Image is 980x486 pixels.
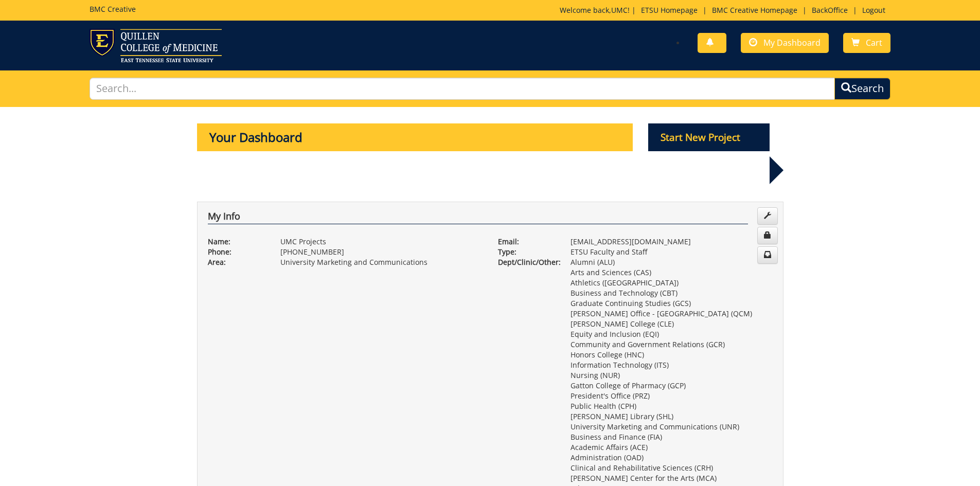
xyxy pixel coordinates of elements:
a: Change Password [757,227,778,244]
p: President's Office (PRZ) [571,391,773,401]
button: Search [834,78,890,100]
p: [EMAIL_ADDRESS][DOMAIN_NAME] [571,237,773,247]
p: [PERSON_NAME] College (CLE) [571,319,773,329]
p: Equity and Inclusion (EQI) [571,329,773,339]
p: Your Dashboard [197,123,633,151]
span: My Dashboard [763,37,821,48]
a: Cart [843,33,890,53]
span: Cart [866,37,882,48]
p: Phone: [208,247,265,257]
p: Start New Project [648,123,770,151]
p: [PERSON_NAME] Center for the Arts (MCA) [571,473,773,483]
p: Alumni (ALU) [571,257,773,267]
p: ETSU Faculty and Staff [571,247,773,257]
a: Edit Info [757,207,778,225]
a: Start New Project [648,133,770,143]
p: Gatton College of Pharmacy (GCP) [571,381,773,391]
a: BMC Creative Homepage [707,5,803,15]
p: University Marketing and Communications (UNR) [571,422,773,432]
h4: My Info [208,211,748,225]
a: My Dashboard [741,33,829,53]
p: Dept/Clinic/Other: [498,257,555,267]
p: Honors College (HNC) [571,350,773,360]
p: Information Technology (ITS) [571,360,773,370]
p: [PERSON_NAME] Library (SHL) [571,411,773,422]
p: Clinical and Rehabilitative Sciences (CRH) [571,463,773,473]
h5: BMC Creative [90,5,136,13]
a: Change Communication Preferences [757,246,778,264]
p: Type: [498,247,555,257]
p: Administration (OAD) [571,453,773,463]
a: BackOffice [807,5,853,15]
p: [PERSON_NAME] Office - [GEOGRAPHIC_DATA] (QCM) [571,309,773,319]
p: Public Health (CPH) [571,401,773,411]
p: Arts and Sciences (CAS) [571,267,773,278]
p: Graduate Continuing Studies (GCS) [571,298,773,309]
p: University Marketing and Communications [280,257,483,267]
a: UMC [611,5,628,15]
p: Nursing (NUR) [571,370,773,381]
p: Name: [208,237,265,247]
p: Area: [208,257,265,267]
p: Business and Finance (FIA) [571,432,773,442]
p: Welcome back, ! | | | | [560,5,890,15]
p: Academic Affairs (ACE) [571,442,773,453]
img: ETSU logo [90,29,222,62]
p: Athletics ([GEOGRAPHIC_DATA]) [571,278,773,288]
a: ETSU Homepage [636,5,703,15]
input: Search... [90,78,835,100]
p: [PHONE_NUMBER] [280,247,483,257]
a: Logout [857,5,890,15]
p: Business and Technology (CBT) [571,288,773,298]
p: Community and Government Relations (GCR) [571,339,773,350]
p: UMC Projects [280,237,483,247]
p: Email: [498,237,555,247]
